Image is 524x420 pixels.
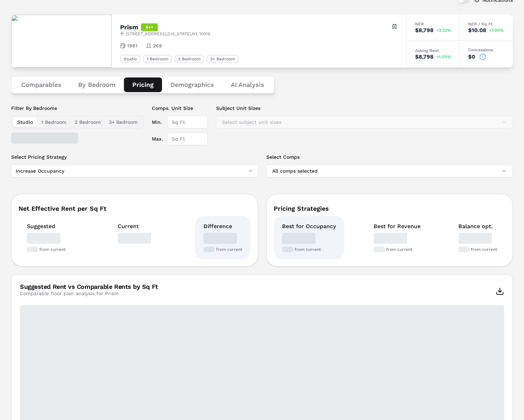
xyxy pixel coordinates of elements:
[415,22,451,26] div: NER
[167,133,208,145] input: Sq Ft
[468,22,504,26] div: NER / Sq Ft
[282,223,336,230] div: Best for Occupancy
[167,116,208,128] input: Sq Ft
[11,153,258,160] label: Select Pricing Strategy
[274,205,506,212] div: Pricing Strategies
[71,117,105,127] button: 2 Bedroom
[266,153,513,160] label: Select Comps
[204,223,242,230] div: Difference
[20,290,158,297] div: Comparable floor plan analysis for Prism
[282,247,336,252] div: from current
[374,247,421,252] div: from current
[118,223,151,230] div: Current
[374,223,421,230] div: Best for Revenue
[37,117,71,127] button: 1 Bedroom
[436,28,451,32] span: +3.22%
[27,223,66,230] div: Suggested
[13,77,70,92] button: Comparables
[468,48,504,52] div: Concessions
[222,77,273,92] button: AI Analysis
[13,117,37,127] button: Studio
[175,55,204,63] div: 2 Bedroom
[216,105,513,112] label: Subject Unit Sizes
[105,117,142,127] button: 3+ Bedroom
[11,105,143,112] label: Filter By Bedrooms
[152,133,163,145] label: Max.
[120,55,140,63] div: Studio
[415,48,451,53] div: Asking Rent
[127,42,138,49] span: 1981
[27,247,66,252] div: from current
[152,105,208,112] label: Comps. Unit Size
[153,42,162,49] span: 269
[124,77,162,92] button: Pricing
[468,54,475,60] div: $0
[120,24,138,30] h2: Prism
[415,54,434,60] div: $8,798
[143,55,172,63] div: 1 Bedroom
[207,55,238,63] div: 3+ Bedroom
[19,205,251,212] div: Net Effective Rent per Sq Ft
[20,284,158,290] div: Suggested Rent vs Comparable Rents by Sq Ft
[141,23,158,31] div: A++
[415,28,434,33] div: $8,798
[458,223,497,230] div: Balance opt.
[489,28,504,32] span: +1.00%
[152,116,163,128] label: Min.
[70,77,124,92] button: By Bedroom
[436,55,451,59] span: +1.00%
[458,247,497,252] div: from current
[468,28,486,33] div: $10.08
[266,165,513,177] button: All comps selected
[204,247,242,252] div: from current
[126,31,210,37] span: [STREET_ADDRESS] , [US_STATE] , NY , 10016
[162,77,222,92] button: Demographics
